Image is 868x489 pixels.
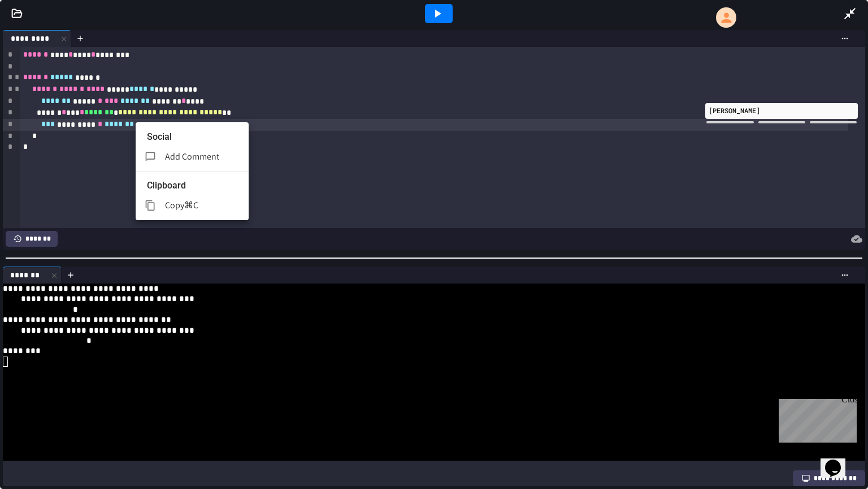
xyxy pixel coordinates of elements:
[147,177,249,195] li: Clipboard
[147,128,249,146] li: Social
[821,444,857,478] iframe: chat widget
[704,5,739,31] div: My Account
[165,199,184,211] span: Copy
[709,105,854,115] div: [PERSON_NAME]
[5,5,78,72] div: Chat with us now!Close
[165,151,219,162] span: Add Comment
[774,394,857,443] iframe: chat widget
[184,199,198,212] p: ⌘C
